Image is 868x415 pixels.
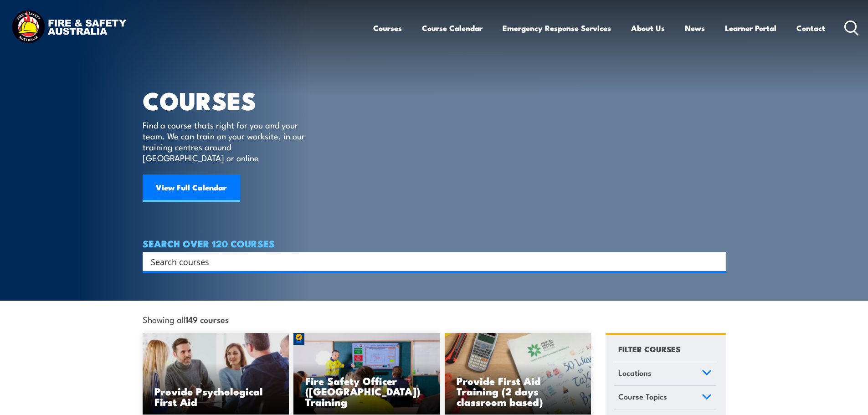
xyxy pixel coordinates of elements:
h1: COURSES [143,89,318,111]
a: Course Calendar [422,16,483,40]
span: Locations [618,367,652,379]
form: Search form [153,255,708,268]
a: Courses [373,16,402,40]
strong: 149 courses [185,313,229,325]
h3: Provide Psychological First Aid [154,386,277,407]
a: About Us [631,16,665,40]
a: Emergency Response Services [503,16,611,40]
a: Provide First Aid Training (2 days classroom based) [445,333,591,415]
span: Course Topics [618,390,667,403]
h4: FILTER COURSES [618,343,680,355]
a: View Full Calendar [143,174,240,202]
img: Mental Health First Aid Training Course from Fire & Safety Australia [143,333,289,415]
img: Fire Safety Advisor [293,333,440,415]
a: Course Topics [614,386,716,410]
button: Search magnifier button [710,255,723,268]
h3: Fire Safety Officer ([GEOGRAPHIC_DATA]) Training [305,375,428,407]
h4: SEARCH OVER 120 COURSES [143,238,726,248]
a: Provide Psychological First Aid [143,333,289,415]
a: Contact [796,16,825,40]
a: News [685,16,705,40]
a: Fire Safety Officer ([GEOGRAPHIC_DATA]) Training [293,333,440,415]
img: Mental Health First Aid Training (Standard) – Classroom [445,333,591,415]
p: Find a course thats right for you and your team. We can train on your worksite, in our training c... [143,119,309,163]
input: Search input [151,255,706,268]
h3: Provide First Aid Training (2 days classroom based) [457,375,580,407]
a: Locations [614,362,716,386]
span: Showing all [143,314,229,324]
a: Learner Portal [725,16,776,40]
